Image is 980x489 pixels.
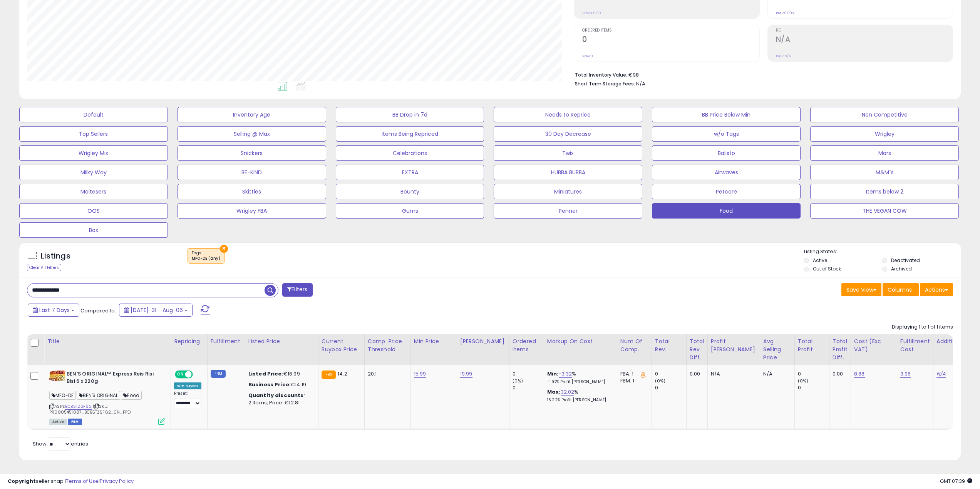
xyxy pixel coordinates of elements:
[28,304,79,317] button: Last 7 Days
[19,184,168,199] button: Maltesers
[652,126,801,142] button: w/o Tags
[810,107,959,122] button: Non Competitive
[854,337,894,354] div: Cost (Exc. VAT)
[336,107,484,122] button: BB Drop in 7d
[174,391,201,408] div: Preset:
[178,165,326,180] button: BE-KIND
[888,286,912,294] span: Columns
[892,324,953,331] div: Displaying 1 to 1 of 1 items
[211,370,226,378] small: FBM
[192,256,220,261] div: MFO-DE (any)
[813,257,827,264] label: Active
[655,371,686,377] div: 0
[655,384,686,391] div: 0
[248,371,312,377] div: €16.99
[494,107,642,122] button: Needs to Reprice
[19,107,168,122] button: Default
[883,283,919,296] button: Columns
[810,126,959,142] button: Wrigley
[559,370,572,378] a: -3.32
[19,222,168,238] button: Box
[891,265,912,272] label: Archived
[248,381,291,388] b: Business Price:
[652,145,801,161] button: Balisto
[178,145,326,161] button: Snickers
[813,265,841,272] label: Out of Stock
[174,337,204,345] div: Repricing
[798,378,809,384] small: (0%)
[776,35,953,45] h2: N/A
[711,371,754,377] div: N/A
[336,203,484,219] button: Gums
[636,80,645,87] span: N/A
[582,11,601,15] small: Prev: €0.00
[100,477,134,485] a: Privacy Policy
[854,370,865,378] a: 8.88
[620,377,646,384] div: FBM: 1
[336,165,484,180] button: EXTRA
[833,337,848,362] div: Total Profit Diff.
[544,334,617,365] th: The percentage added to the cost of goods (COGS) that forms the calculator for Min & Max prices.
[776,28,953,33] span: ROI
[248,381,312,388] div: €14.19
[336,145,484,161] button: Celebrations
[248,392,312,399] div: :
[192,250,220,262] span: Tags :
[582,54,593,58] small: Prev: 0
[620,337,648,354] div: Num of Comp.
[620,371,646,377] div: FBA: 1
[655,378,666,384] small: (0%)
[513,378,523,384] small: (0%)
[547,370,559,377] b: Min:
[19,203,168,219] button: OOS
[248,337,315,345] div: Listed Price
[711,337,757,354] div: Profit [PERSON_NAME]
[900,370,911,378] a: 3.96
[936,370,946,378] a: N/A
[174,382,201,389] div: Win BuyBox
[282,283,312,297] button: Filters
[27,264,61,271] div: Clear All Filters
[494,126,642,142] button: 30 Day Decrease
[322,337,361,354] div: Current Buybox Price
[248,370,283,377] b: Listed Price:
[690,371,702,377] div: 0.00
[41,251,70,262] h5: Listings
[8,477,36,485] strong: Copyright
[39,306,70,314] span: Last 7 Days
[547,388,561,396] b: Max:
[49,391,76,400] span: MFO-DE
[547,371,611,385] div: %
[8,478,134,485] div: seller snap | |
[513,337,541,354] div: Ordered Items
[810,184,959,199] button: Items below 2
[494,145,642,161] button: Twix
[763,371,789,377] div: N/A
[798,384,829,391] div: 0
[547,397,611,403] p: 15.22% Profit [PERSON_NAME]
[77,391,120,400] span: BEN'S ORIGINAL
[547,337,614,345] div: Markup on Cost
[176,371,185,378] span: ON
[561,388,575,396] a: 32.02
[33,440,88,447] span: Show: entries
[119,304,193,317] button: [DATE]-31 - Aug-06
[368,337,407,354] div: Comp. Price Threshold
[582,35,759,45] h2: 0
[322,371,336,379] small: FBA
[220,245,228,253] button: ×
[65,403,92,410] a: B0BSTZSF62
[49,371,65,381] img: 51dHlJ6T9TL._SL40_.jpg
[776,11,794,15] small: Prev: 0.00%
[833,371,845,377] div: 0.00
[891,257,920,264] label: Deactivated
[920,283,953,296] button: Actions
[940,477,972,485] span: 2025-08-14 07:39 GMT
[810,165,959,180] button: M&M´s
[414,337,454,345] div: Min Price
[49,419,67,425] span: All listings currently available for purchase on Amazon
[798,337,826,354] div: Total Profit
[19,126,168,142] button: Top Sellers
[513,384,544,391] div: 0
[652,107,801,122] button: BB Price Below Min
